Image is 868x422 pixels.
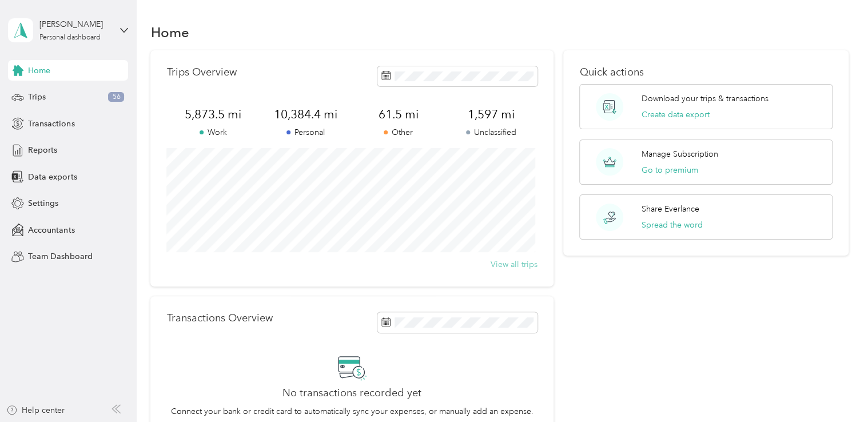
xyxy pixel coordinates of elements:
iframe: Everlance-gr Chat Button Frame [804,358,868,422]
p: Personal [260,126,352,138]
p: Other [352,126,445,138]
p: Work [166,126,259,138]
span: 1,597 mi [445,106,537,122]
button: Spread the word [642,219,703,231]
p: Manage Subscription [642,148,718,160]
button: Go to premium [642,164,698,176]
p: Connect your bank or credit card to automatically sync your expenses, or manually add an expense. [171,405,533,417]
span: 10,384.4 mi [260,106,352,122]
span: Data exports [28,171,77,183]
h1: Home [150,26,189,38]
span: 61.5 mi [352,106,445,122]
h2: No transactions recorded yet [282,387,421,399]
span: Settings [28,197,58,209]
button: Create data export [642,109,710,121]
p: Share Everlance [642,203,699,215]
p: Trips Overview [166,66,236,78]
div: [PERSON_NAME] [39,18,111,30]
span: Trips [28,91,46,103]
div: Personal dashboard [39,34,101,41]
p: Download your trips & transactions [642,93,769,105]
button: View all trips [491,258,537,270]
button: Help center [6,404,65,416]
span: Home [28,65,50,77]
span: Reports [28,144,57,156]
span: Team Dashboard [28,250,92,262]
span: Transactions [28,118,74,130]
p: Quick actions [579,66,832,78]
p: Unclassified [445,126,537,138]
p: Transactions Overview [166,312,272,324]
span: 56 [108,92,124,102]
span: Accountants [28,224,74,236]
span: 5,873.5 mi [166,106,259,122]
